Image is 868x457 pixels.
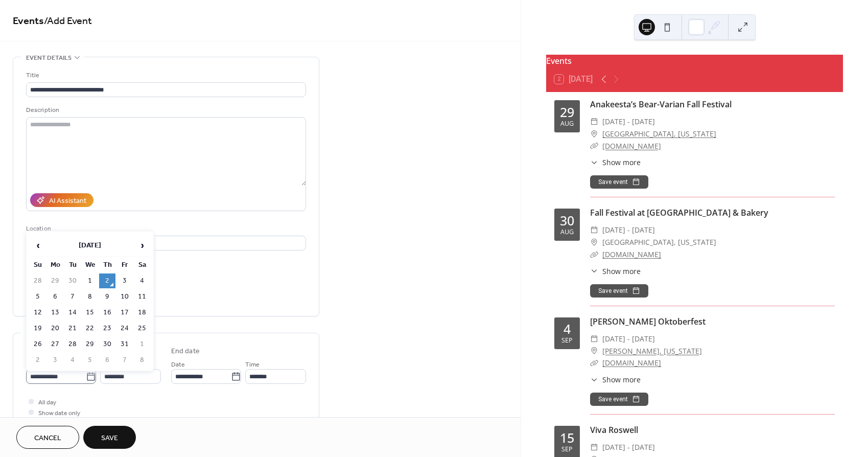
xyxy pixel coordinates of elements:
[47,321,63,336] td: 20
[26,105,304,116] div: Description
[49,196,86,207] div: AI Assistant
[99,305,115,320] td: 16
[38,397,56,408] span: All day
[134,337,150,352] td: 1
[602,333,655,345] span: [DATE] - [DATE]
[116,337,133,352] td: 31
[30,305,46,320] td: 12
[171,359,185,370] span: Date
[64,258,81,272] th: Tu
[590,357,598,369] div: ​
[47,289,63,304] td: 6
[13,11,44,31] a: Events
[602,249,661,259] a: [DOMAIN_NAME]
[134,273,150,288] td: 4
[590,316,706,327] a: [PERSON_NAME] Oktoberfest
[99,337,115,352] td: 30
[30,321,46,336] td: 19
[602,345,702,357] a: [PERSON_NAME], [US_STATE]
[82,273,98,288] td: 1
[30,258,46,272] th: Su
[590,157,598,168] div: ​
[26,53,72,63] span: Event details
[64,273,81,288] td: 30
[116,273,133,288] td: 3
[30,337,46,352] td: 26
[99,353,115,368] td: 6
[171,346,200,357] div: End date
[134,258,150,272] th: Sa
[116,258,133,272] th: Fr
[590,266,598,277] div: ​
[590,157,641,168] button: ​Show more
[590,236,598,248] div: ​
[602,358,661,368] a: [DOMAIN_NAME]
[590,393,648,406] button: Save event
[590,345,598,357] div: ​
[116,305,133,320] td: 17
[602,441,655,453] span: [DATE] - [DATE]
[590,140,598,152] div: ​
[602,141,661,151] a: [DOMAIN_NAME]
[83,426,136,449] button: Save
[134,289,150,304] td: 11
[99,258,115,272] th: Th
[30,289,46,304] td: 5
[602,236,716,248] span: [GEOGRAPHIC_DATA], [US_STATE]
[47,305,63,320] td: 13
[590,441,598,453] div: ​
[64,289,81,304] td: 7
[82,289,98,304] td: 8
[560,106,574,119] div: 29
[561,446,573,453] div: Sep
[134,353,150,368] td: 8
[602,128,716,140] a: [GEOGRAPHIC_DATA], [US_STATE]
[44,11,92,31] span: / Add Event
[99,273,115,288] td: 2
[561,337,573,344] div: Sep
[590,374,641,385] button: ​Show more
[245,359,260,370] span: Time
[590,207,768,218] a: Fall Festival at [GEOGRAPHIC_DATA] & Bakery
[82,258,98,272] th: We
[30,235,45,256] span: ‹
[64,353,81,368] td: 4
[602,157,641,168] span: Show more
[116,353,133,368] td: 7
[47,273,63,288] td: 29
[38,408,80,419] span: Show date only
[116,289,133,304] td: 10
[47,353,63,368] td: 3
[590,333,598,345] div: ​
[30,273,46,288] td: 28
[546,55,843,67] div: Events
[590,224,598,236] div: ​
[590,266,641,277] button: ​Show more
[590,424,638,436] a: Viva Roswell
[47,258,63,272] th: Mo
[590,99,732,110] a: Anakeesta’s Bear-Varian Fall Festival
[82,337,98,352] td: 29
[26,70,304,81] div: Title
[590,175,648,189] button: Save event
[64,321,81,336] td: 21
[134,321,150,336] td: 25
[560,229,574,236] div: Aug
[26,223,304,234] div: Location
[602,374,641,385] span: Show more
[602,116,655,128] span: [DATE] - [DATE]
[590,116,598,128] div: ​
[82,321,98,336] td: 22
[99,289,115,304] td: 9
[134,235,150,256] span: ›
[101,433,118,444] span: Save
[30,193,93,207] button: AI Assistant
[82,353,98,368] td: 5
[134,305,150,320] td: 18
[590,284,648,298] button: Save event
[590,248,598,261] div: ​
[590,128,598,140] div: ​
[560,431,574,444] div: 15
[16,426,79,449] button: Cancel
[64,305,81,320] td: 14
